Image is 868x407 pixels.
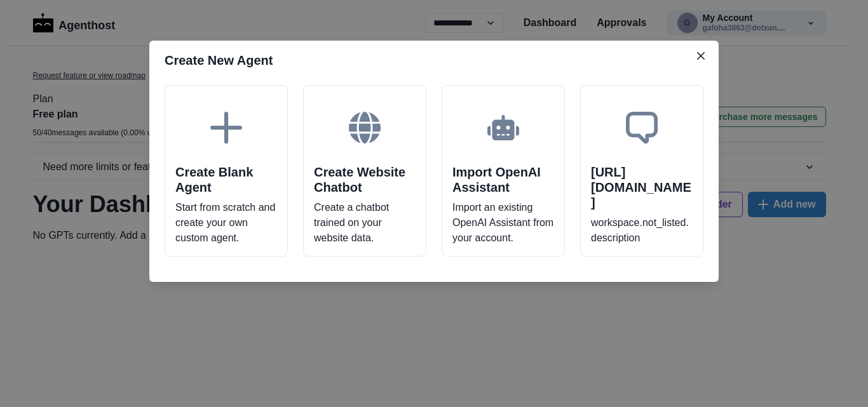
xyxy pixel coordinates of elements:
p: Start from scratch and create your own custom agent. [175,200,277,246]
h2: Create Blank Agent [175,164,277,195]
header: Create New Agent [149,41,719,80]
p: Create a chatbot trained on your website data. [314,200,416,246]
p: Import an existing OpenAI Assistant from your account. [452,200,554,246]
h2: [URL][DOMAIN_NAME] [591,164,693,210]
h2: Import OpenAI Assistant [452,164,554,195]
p: workspace.not_listed.description [591,215,693,246]
button: Close [691,46,711,66]
h2: Create Website Chatbot [314,164,416,195]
